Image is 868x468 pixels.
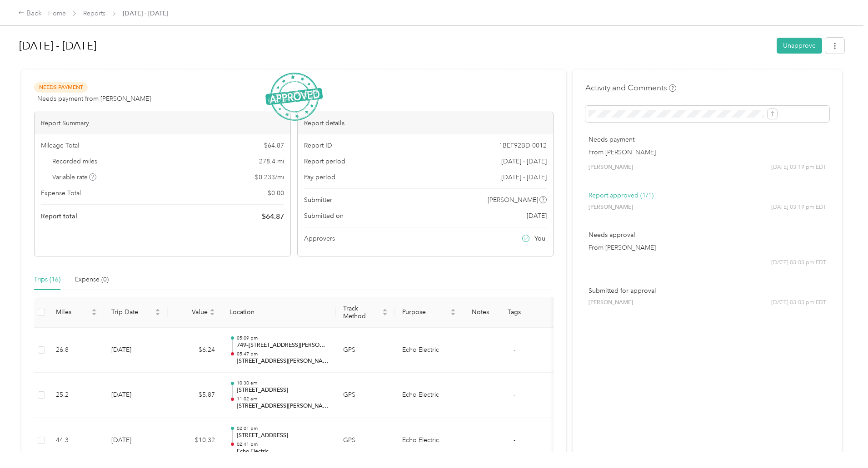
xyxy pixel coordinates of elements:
[336,418,395,463] td: GPS
[259,157,284,166] span: 278.4 mi
[589,135,826,144] p: Needs payment
[41,188,81,198] span: Expense Total
[336,297,395,328] th: Track Method
[304,234,335,243] span: Approvers
[514,436,515,444] span: -
[771,259,826,267] span: [DATE] 03:03 pm EDT
[210,307,215,313] span: caret-up
[488,195,538,205] span: [PERSON_NAME]
[168,418,222,463] td: $10.32
[395,373,463,418] td: Echo Electric
[123,9,168,18] span: [DATE] - [DATE]
[589,191,826,200] p: Report approved (1/1)
[34,82,88,93] span: Needs Payment
[450,311,456,317] span: caret-down
[771,299,826,307] span: [DATE] 03:03 pm EDT
[395,328,463,373] td: Echo Electric
[34,275,60,285] div: Trips (16)
[589,163,633,172] span: [PERSON_NAME]
[237,341,329,350] p: 749–[STREET_ADDRESS][PERSON_NAME]
[343,305,380,320] span: Track Method
[402,308,449,316] span: Purpose
[175,308,208,316] span: Value
[49,297,104,328] th: Miles
[41,212,77,221] span: Report total
[168,328,222,373] td: $6.24
[304,195,332,205] span: Submitter
[237,448,329,456] p: Echo Electric
[771,163,826,172] span: [DATE] 03:19 pm EDT
[589,203,633,212] span: [PERSON_NAME]
[237,380,329,386] p: 10:30 am
[52,172,97,182] span: Variable rate
[168,297,222,328] th: Value
[463,297,497,328] th: Notes
[104,328,168,373] td: [DATE]
[104,297,168,328] th: Trip Date
[262,211,284,222] span: $ 64.87
[91,311,97,317] span: caret-down
[37,94,151,103] span: Needs payment from [PERSON_NAME]
[589,299,633,307] span: [PERSON_NAME]
[49,328,104,373] td: 26.8
[395,297,463,328] th: Purpose
[237,441,329,448] p: 02:41 pm
[336,373,395,418] td: GPS
[336,328,395,373] td: GPS
[450,307,456,313] span: caret-up
[52,157,97,166] span: Recorded miles
[777,38,822,54] button: Unapprove
[168,373,222,418] td: $5.87
[237,402,329,410] p: [STREET_ADDRESS][PERSON_NAME]
[48,10,66,17] a: Home
[514,346,515,354] span: -
[237,335,329,341] p: 05:09 pm
[155,307,160,313] span: caret-up
[56,308,90,316] span: Miles
[237,351,329,357] p: 05:47 pm
[499,141,547,150] span: 1BEF92BD-0012
[382,307,388,313] span: caret-up
[771,203,826,212] span: [DATE] 03:19 pm EDT
[268,188,284,198] span: $ 0.00
[41,141,79,150] span: Mileage Total
[304,211,344,221] span: Submitted on
[49,373,104,418] td: 25.2
[298,112,554,134] div: Report details
[19,35,770,57] h1: Sep 1 - 30, 2025
[589,286,826,296] p: Submitted for approval
[237,432,329,440] p: [STREET_ADDRESS]
[304,157,345,166] span: Report period
[255,172,284,182] span: $ 0.233 / mi
[111,308,153,316] span: Trip Date
[585,82,676,94] h4: Activity and Comments
[91,307,97,313] span: caret-up
[304,141,332,150] span: Report ID
[304,172,335,182] span: Pay period
[589,243,826,252] p: From [PERSON_NAME]
[589,230,826,240] p: Needs approval
[83,10,105,17] a: Reports
[589,148,826,157] p: From [PERSON_NAME]
[817,417,868,468] iframe: Everlance-gr Chat Button Frame
[497,297,531,328] th: Tags
[237,357,329,365] p: [STREET_ADDRESS][PERSON_NAME]
[18,8,42,19] div: Back
[222,297,336,328] th: Location
[237,396,329,402] p: 11:02 am
[104,418,168,463] td: [DATE]
[237,386,329,394] p: [STREET_ADDRESS]
[527,211,547,221] span: [DATE]
[395,418,463,463] td: Echo Electric
[514,391,515,399] span: -
[264,141,284,150] span: $ 64.87
[534,234,545,243] span: You
[265,73,323,121] img: ApprovedStamp
[35,112,290,134] div: Report Summary
[501,157,547,166] span: [DATE] - [DATE]
[155,311,160,317] span: caret-down
[237,425,329,432] p: 02:01 pm
[75,275,109,285] div: Expense (0)
[104,373,168,418] td: [DATE]
[501,172,547,182] span: Go to pay period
